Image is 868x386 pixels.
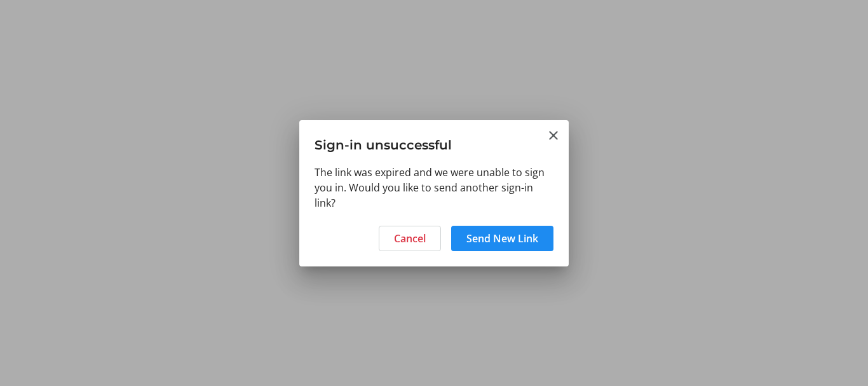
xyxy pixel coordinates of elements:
[466,231,538,246] span: Send New Link
[394,231,426,246] span: Cancel
[451,226,553,251] button: Send New Link
[299,120,569,164] h3: Sign-in unsuccessful
[546,128,561,143] button: Close
[299,165,569,218] div: The link was expired and we were unable to sign you in. Would you like to send another sign-in link?
[379,226,441,251] button: Cancel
